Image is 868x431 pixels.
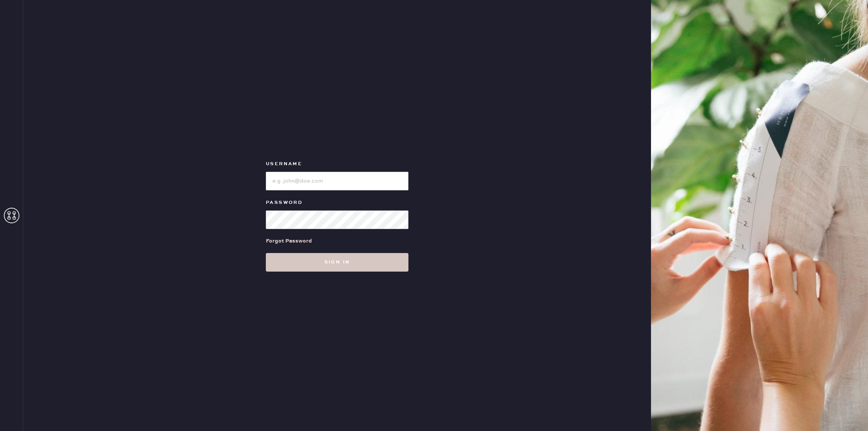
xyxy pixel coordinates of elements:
[266,172,408,190] input: e.g. john@doe.com
[266,198,408,207] label: Password
[266,253,408,272] button: Sign in
[266,229,312,253] a: Forgot Password
[266,237,312,245] div: Forgot Password
[266,159,408,169] label: Username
